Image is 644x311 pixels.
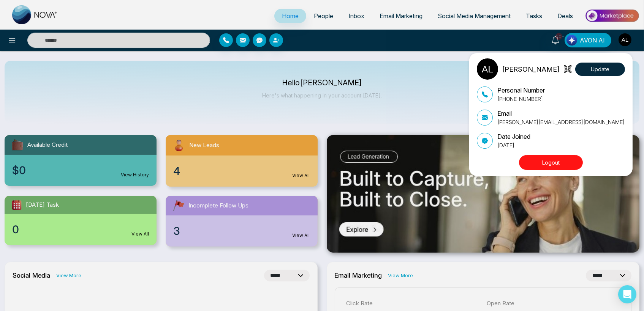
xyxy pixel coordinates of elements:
p: Email [497,109,625,118]
p: [PERSON_NAME] [502,64,560,74]
p: [PERSON_NAME][EMAIL_ADDRESS][DOMAIN_NAME] [497,118,625,126]
p: Date Joined [497,132,530,141]
button: Logout [519,155,583,170]
p: [PHONE_NUMBER] [497,95,545,103]
button: Update [575,63,625,76]
div: Open Intercom Messenger [618,285,636,303]
p: [DATE] [497,141,530,149]
p: Personal Number [497,86,545,95]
